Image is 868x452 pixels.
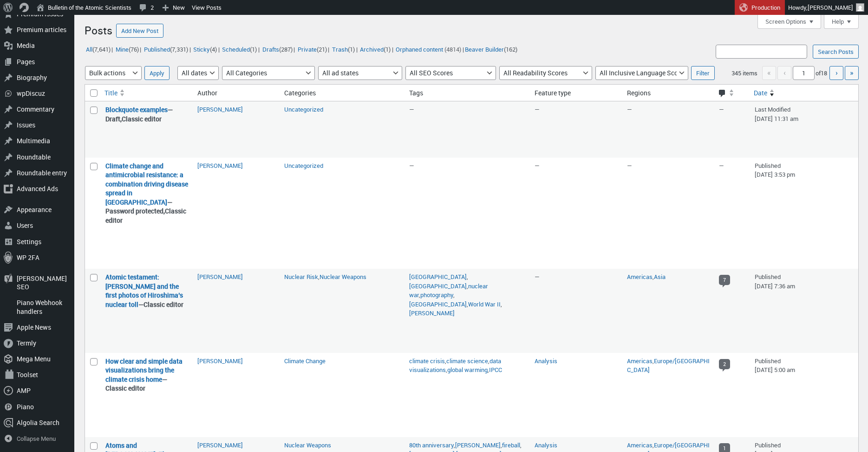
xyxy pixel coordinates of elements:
a: Title Sort ascending. [101,85,193,101]
a: 2 comments [719,359,730,372]
a: [PERSON_NAME] [197,441,243,449]
a: Trash(1) [331,44,356,54]
a: “Blockquote examples” (Edit) [105,105,168,114]
a: [PERSON_NAME] [455,441,501,449]
span: — [719,161,724,170]
span: Classic editor [144,300,183,309]
a: Climate Change [284,357,326,365]
span: (7,331) [170,45,188,53]
span: (1) [384,45,391,53]
span: » [850,67,854,78]
span: of [816,69,828,77]
a: Uncategorized [284,161,323,170]
strong: — [105,105,188,123]
h1: Posts [85,20,112,40]
span: — [535,273,540,281]
a: 80th anniversary [409,441,454,449]
th: Tags [405,85,530,102]
span: Password protected, [105,206,165,215]
a: Comments Sort ascending. [714,85,750,101]
ul: | [85,43,519,55]
td: , [622,353,714,437]
a: Drafts(287) [261,44,294,54]
a: Next page [829,66,843,80]
a: Nuclear Risk [284,273,318,281]
a: World War II [468,300,501,308]
li: (4814) [395,43,461,55]
td: , [280,269,405,353]
span: (162) [504,45,517,53]
span: (76) [129,45,139,53]
a: Americas [627,273,653,281]
a: Private(21) [296,44,328,54]
span: Draft, [105,114,122,123]
span: Classic editor [105,384,145,392]
span: — [409,161,414,170]
span: › [835,67,838,78]
li: | [114,43,141,55]
a: Uncategorized [284,105,323,113]
span: Date [754,88,767,98]
strong: — [105,357,188,393]
a: [PERSON_NAME] [197,161,243,170]
a: IPCC [489,366,502,374]
a: [GEOGRAPHIC_DATA] [409,282,467,290]
li: | [221,43,260,55]
th: Author [193,85,280,102]
a: [PERSON_NAME] [197,273,243,281]
a: Beaver Builder(162) [464,44,519,54]
a: 7 comments [719,275,730,287]
span: — [627,161,632,170]
a: Asia [654,273,666,281]
li: | [85,43,113,55]
a: Published(7,331) [143,44,189,54]
span: Comments [718,89,727,99]
a: Mine(76) [114,44,140,54]
a: climate science [446,357,488,365]
a: Nuclear Weapons [320,273,366,281]
a: “Climate change and antimicrobial resistance: a combination driving disease spread in Africa” (Edit) [105,161,188,206]
button: Screen Options [757,15,821,29]
a: All(7,641) [85,44,111,54]
a: “How clear and simple data visualizations bring the climate crisis home” (Edit) [105,357,183,384]
a: Analysis [535,357,557,365]
span: Classic editor [105,206,186,225]
span: — [535,161,540,170]
span: 18 [821,69,827,77]
a: fireball [502,441,520,449]
a: Americas [627,357,653,365]
span: (1) [348,45,355,53]
a: data visualizations [409,357,501,374]
a: Analysis [535,441,557,449]
a: Add New Post [116,24,163,38]
strong: — [105,161,188,225]
input: Filter [691,66,715,80]
td: Published [DATE] 3:53 pm [750,158,858,269]
td: , , , , , , [405,269,530,353]
span: — [535,105,540,113]
td: , , , , [405,353,530,437]
a: nuclear war [409,282,488,299]
button: Help [824,15,859,29]
th: Feature type [530,85,622,102]
span: (4) [210,45,217,53]
th: Categories [280,85,405,102]
span: — [627,105,632,113]
a: [GEOGRAPHIC_DATA] [409,300,467,308]
a: [PERSON_NAME] [409,309,455,317]
td: , [622,269,714,353]
a: climate crisis [409,357,445,365]
a: [GEOGRAPHIC_DATA] [409,273,467,281]
span: 7 [719,275,730,285]
span: (21) [317,45,327,53]
td: Last Modified [DATE] 11:31 am [750,101,858,157]
a: Last page [845,66,859,80]
li: | [296,43,329,55]
a: Archived(1) [359,44,392,54]
td: Published [DATE] 7:36 am [750,269,858,353]
a: [PERSON_NAME] [197,105,243,113]
span: 2 [719,359,730,369]
span: Title [104,88,117,98]
a: Nuclear Weapons [284,441,331,449]
a: global warming [447,366,488,374]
